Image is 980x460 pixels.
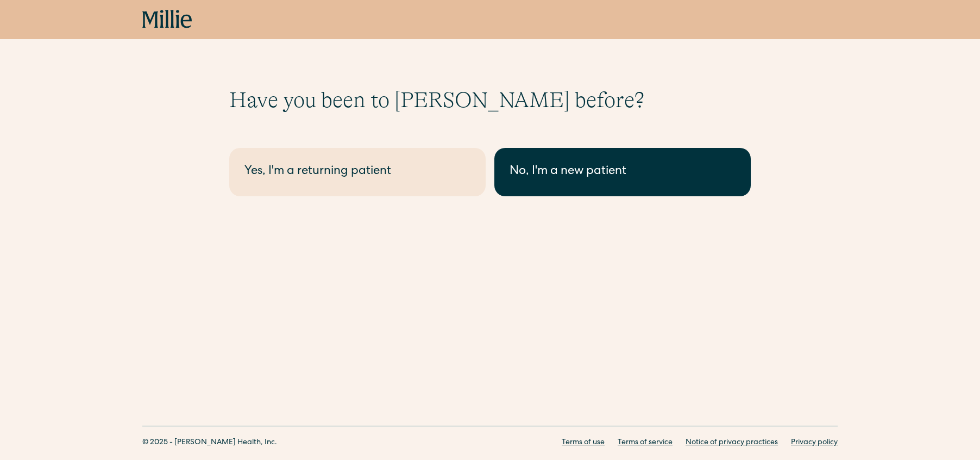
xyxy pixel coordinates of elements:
div: © 2025 - [PERSON_NAME] Health, Inc. [142,437,277,449]
a: No, I'm a new patient [494,148,751,196]
a: Terms of service [618,437,673,449]
h1: Have you been to [PERSON_NAME] before? [229,87,751,113]
div: No, I'm a new patient [510,163,736,181]
div: Yes, I'm a returning patient [244,163,470,181]
a: Notice of privacy practices [686,437,778,449]
a: Privacy policy [791,437,838,449]
a: Yes, I'm a returning patient [229,148,486,196]
a: Terms of use [562,437,605,449]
